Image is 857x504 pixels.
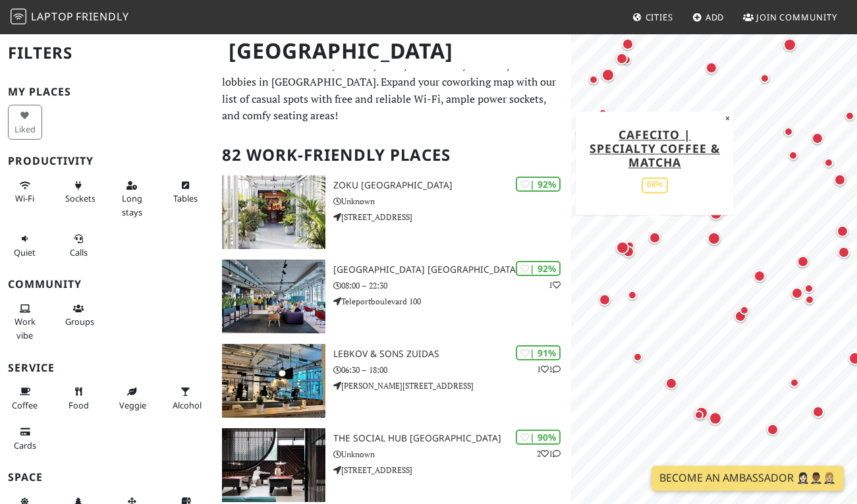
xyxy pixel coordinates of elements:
span: Join Community [756,11,837,23]
a: The Social Hub Amsterdam City | 90% 21 The Social Hub [GEOGRAPHIC_DATA] Unknown [STREET_ADDRESS] [214,428,571,502]
button: Calls [61,228,96,263]
h3: My Places [8,86,206,98]
button: Work vibe [8,298,42,346]
div: Map marker [757,70,773,86]
div: Map marker [663,375,680,392]
p: Teleportboulevard 100 [333,295,571,308]
div: Map marker [809,130,826,147]
button: Long stays [115,175,150,223]
div: Map marker [821,155,837,171]
span: Alcohol [173,399,202,411]
span: Power sockets [65,192,96,204]
button: Close popup [721,111,734,126]
a: Cafecito | Specialty Coffee & Matcha [590,126,720,170]
div: Map marker [801,281,817,296]
p: 1 [549,279,561,291]
div: Map marker [619,52,634,68]
div: Map marker [833,169,848,185]
button: Groups [61,298,96,333]
div: Map marker [596,291,613,308]
button: Sockets [61,175,96,210]
span: Quiet [14,246,36,258]
button: Cards [8,421,42,456]
div: Map marker [646,229,663,246]
div: Map marker [802,292,817,308]
div: Map marker [595,105,611,121]
p: Unknown [333,195,571,208]
div: Map marker [573,125,590,142]
div: Map marker [834,223,851,240]
p: The best work and study-friendly cafes, restaurants, libraries, and hotel lobbies in [GEOGRAPHIC_... [222,57,563,125]
div: Map marker [785,148,801,163]
h3: Productivity [8,155,206,167]
p: 08:00 – 22:30 [333,279,571,292]
span: Work-friendly tables [173,192,198,204]
div: Map marker [781,124,796,140]
span: Video/audio calls [70,246,88,258]
div: Map marker [755,18,772,36]
div: Map marker [624,287,640,303]
img: Zoku Amsterdam [222,175,325,249]
p: 2 1 [537,447,561,460]
span: Food [69,399,89,411]
div: Map marker [736,302,752,318]
p: 1 1 [537,363,561,376]
span: People working [14,316,36,341]
h3: [GEOGRAPHIC_DATA] [GEOGRAPHIC_DATA] [333,264,571,275]
a: Aristo Meeting Center Amsterdam | 92% 1 [GEOGRAPHIC_DATA] [GEOGRAPHIC_DATA] 08:00 – 22:30 Telepor... [214,260,571,333]
h3: Zoku [GEOGRAPHIC_DATA] [333,180,571,191]
button: Alcohol [169,381,203,416]
div: Map marker [599,66,617,84]
h2: Filters [8,33,206,73]
h3: Lebkov & Sons Zuidas [333,349,571,360]
button: Tables [169,175,203,210]
div: Map marker [622,238,638,254]
img: The Social Hub Amsterdam City [222,428,325,502]
div: 68% [642,177,668,192]
span: Cities [646,11,673,23]
div: Map marker [613,238,632,257]
div: Map marker [630,349,646,365]
div: Map marker [619,36,636,53]
div: Map marker [787,375,802,391]
a: Lebkov & Sons Zuidas | 91% 11 Lebkov & Sons Zuidas 06:30 – 18:00 [PERSON_NAME][STREET_ADDRESS] [214,344,571,418]
a: Join Community [738,5,843,29]
div: Map marker [831,171,848,188]
span: Coffee [12,399,38,411]
div: Map marker [781,36,799,54]
button: Wi-Fi [8,175,42,210]
div: | 91% [516,345,561,360]
div: | 92% [516,177,561,192]
p: 06:30 – 18:00 [333,364,571,376]
a: Cities [627,5,678,29]
span: Veggie [119,399,146,411]
span: Group tables [65,316,94,327]
div: Map marker [620,243,637,260]
div: Map marker [835,244,852,261]
img: Aristo Meeting Center Amsterdam [222,260,325,333]
h2: 82 Work-Friendly Places [222,135,563,175]
p: Unknown [333,448,571,461]
div: Map marker [788,285,806,302]
a: Zoku Amsterdam | 92% Zoku [GEOGRAPHIC_DATA] Unknown [STREET_ADDRESS] [214,175,571,249]
p: [PERSON_NAME][STREET_ADDRESS] [333,379,571,392]
span: Laptop [31,9,74,24]
div: Map marker [705,229,723,248]
h3: Community [8,278,206,291]
div: Map marker [794,253,812,270]
span: Friendly [76,9,128,24]
div: Map marker [586,72,601,88]
div: Map marker [703,59,720,76]
h3: The Social Hub [GEOGRAPHIC_DATA] [333,433,571,444]
span: Credit cards [14,439,36,451]
button: Quiet [8,228,42,263]
img: LaptopFriendly [11,9,26,24]
a: Add [687,5,730,29]
div: | 92% [516,261,561,276]
p: [STREET_ADDRESS] [333,464,571,476]
div: Map marker [732,308,749,325]
span: Add [705,11,725,23]
button: Veggie [115,381,150,416]
h3: Service [8,362,206,374]
h1: [GEOGRAPHIC_DATA] [218,33,568,69]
